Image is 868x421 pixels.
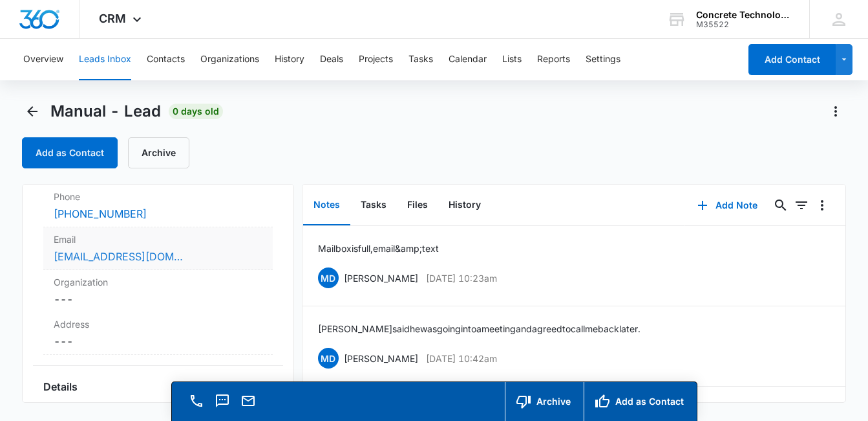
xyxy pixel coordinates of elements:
[54,190,262,203] label: Phone
[586,39,620,80] button: Settings
[54,233,262,246] label: Email
[239,392,257,410] button: Email
[397,185,438,225] button: Files
[22,137,118,168] button: Add as Contact
[275,39,304,80] button: History
[502,39,522,80] button: Lists
[128,137,189,168] button: Archive
[449,39,487,80] button: Calendar
[812,195,832,216] button: Overflow Menu
[43,312,273,355] div: Address---
[147,39,185,80] button: Contacts
[23,39,63,80] button: Overview
[318,348,339,369] span: MD
[303,185,350,225] button: Notes
[438,185,491,225] button: History
[748,44,836,75] button: Add Contact
[43,227,273,270] div: Email[EMAIL_ADDRESS][DOMAIN_NAME]
[318,322,640,336] p: [PERSON_NAME] said he was going into a meeting and agreed to call me back later.
[54,275,262,289] label: Organization
[50,102,161,121] span: Manual - Lead
[426,271,497,285] p: [DATE] 10:23am
[696,20,790,29] div: account id
[200,39,259,80] button: Organizations
[426,352,497,365] p: [DATE] 10:42am
[213,400,231,411] a: Text
[537,39,570,80] button: Reports
[696,10,790,20] div: account name
[408,39,433,80] button: Tasks
[770,195,791,216] button: Search...
[43,379,78,394] h4: Details
[344,271,418,285] p: [PERSON_NAME]
[320,39,343,80] button: Deals
[43,185,273,227] div: Phone[PHONE_NUMBER]
[169,104,223,119] span: 0 days old
[584,382,697,421] button: Add as Contact
[99,12,126,25] span: CRM
[22,101,43,122] button: Back
[54,317,262,331] label: Address
[505,382,584,421] button: Archive
[187,392,206,410] button: Call
[344,352,418,365] p: [PERSON_NAME]
[54,291,262,307] dd: ---
[318,242,439,255] p: Mailbox is full, email &amp; text
[350,185,397,225] button: Tasks
[684,190,770,221] button: Add Note
[54,206,147,222] a: [PHONE_NUMBER]
[359,39,393,80] button: Projects
[79,39,131,80] button: Leads Inbox
[318,267,339,288] span: MD
[187,400,206,411] a: Call
[213,392,231,410] button: Text
[252,376,273,397] button: Close
[239,400,257,411] a: Email
[54,249,183,264] a: [EMAIL_ADDRESS][DOMAIN_NAME]
[43,270,273,312] div: Organization---
[825,101,846,122] button: Actions
[54,334,262,349] dd: ---
[791,195,812,216] button: Filters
